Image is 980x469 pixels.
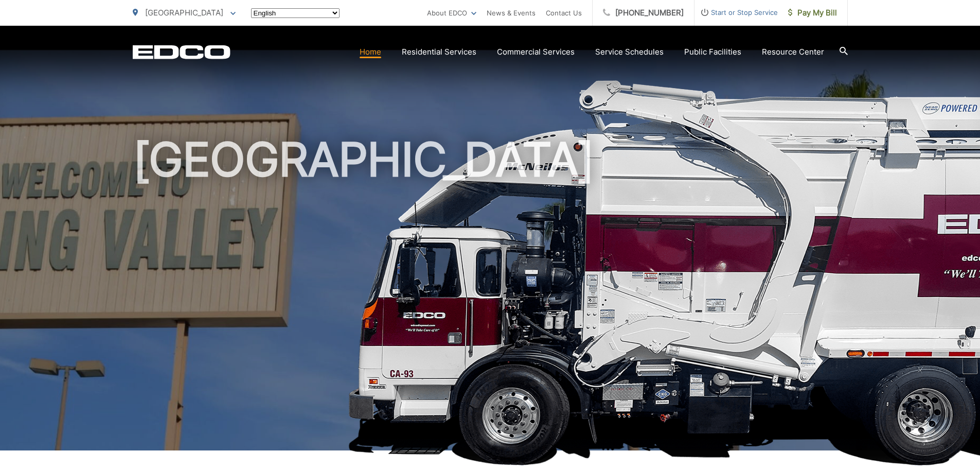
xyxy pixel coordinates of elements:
[360,46,381,58] a: Home
[487,7,536,19] a: News & Events
[145,8,223,18] span: [GEOGRAPHIC_DATA]
[402,46,476,58] a: Residential Services
[595,46,664,58] a: Service Schedules
[133,134,848,460] h1: [GEOGRAPHIC_DATA]
[546,7,582,19] a: Contact Us
[251,8,340,18] select: Select a language
[427,7,476,19] a: About EDCO
[788,7,837,19] span: Pay My Bill
[497,46,575,58] a: Commercial Services
[684,46,741,58] a: Public Facilities
[762,46,824,58] a: Resource Center
[133,45,230,59] a: EDCD logo. Return to the homepage.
